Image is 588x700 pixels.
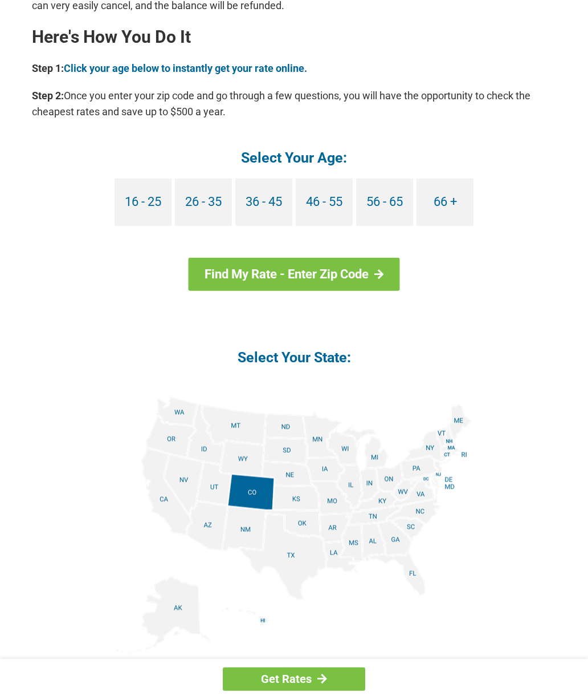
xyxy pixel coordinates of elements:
[296,179,353,226] a: 46 - 55
[32,90,64,102] b: Step 2:
[189,258,400,292] a: Find My Rate - Enter Zip Code
[32,88,556,120] p: Once you enter your zip code and go through a few questions, you will have the opportunity to che...
[64,63,307,75] a: Click your age below to instantly get your rate online.
[32,349,556,367] h4: Select Your State:
[175,179,232,226] a: 26 - 35
[416,179,473,226] a: 66 +
[116,397,472,654] img: states
[223,668,365,691] a: Get Rates
[32,29,556,47] h2: Here's How You Do It
[235,179,292,226] a: 36 - 45
[32,149,556,168] h4: Select Your Age:
[32,63,64,75] b: Step 1:
[356,179,413,226] a: 56 - 65
[115,179,171,226] a: 16 - 25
